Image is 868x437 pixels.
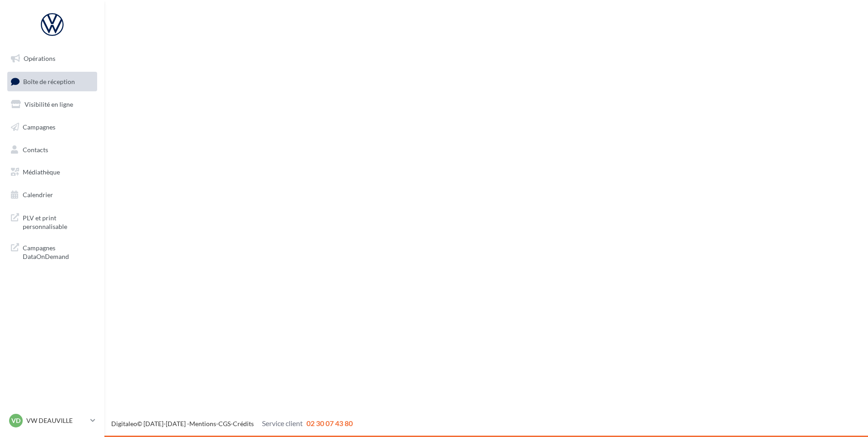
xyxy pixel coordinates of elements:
span: © [DATE]-[DATE] - - - [111,420,353,427]
a: CGS [218,420,231,427]
a: Boîte de réception [5,72,99,91]
a: PLV et print personnalisable [5,208,99,235]
a: Mentions [189,420,216,427]
span: VD [11,416,20,425]
a: Campagnes DataOnDemand [5,238,99,265]
span: Service client [262,419,303,427]
span: Opérations [24,55,55,62]
p: VW DEAUVILLE [26,416,87,425]
a: Médiathèque [5,163,99,182]
span: Visibilité en ligne [25,100,73,108]
a: Visibilité en ligne [5,95,99,114]
a: Calendrier [5,185,99,204]
span: Calendrier [23,191,53,199]
span: PLV et print personnalisable [23,212,94,231]
a: Opérations [5,49,99,68]
a: Crédits [233,420,254,427]
span: Médiathèque [23,168,60,176]
a: Digitaleo [111,420,137,427]
span: Contacts [23,145,48,153]
span: Boîte de réception [23,77,75,85]
a: Campagnes [5,118,99,137]
a: VD VW DEAUVILLE [7,412,97,429]
span: Campagnes DataOnDemand [23,242,94,261]
span: Campagnes [23,123,55,131]
span: 02 30 07 43 80 [306,419,353,427]
a: Contacts [5,140,99,159]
